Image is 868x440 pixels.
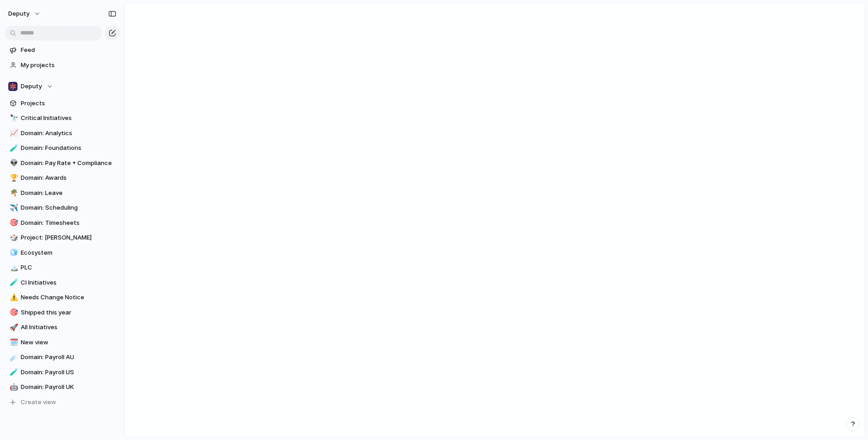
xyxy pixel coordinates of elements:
button: ⚠️ [8,293,17,302]
button: 👽 [8,159,17,168]
button: 🗓️ [8,338,17,347]
span: Critical Initiatives [21,114,116,123]
button: 🎯 [8,308,17,317]
a: 🏆Domain: Awards [5,171,120,185]
div: 🏔️ [10,263,16,273]
button: 🏔️ [8,263,17,272]
div: 🧪 [10,277,16,288]
span: Projects [21,99,116,108]
span: Domain: Payroll AU [21,353,116,362]
span: Domain: Scheduling [21,203,116,212]
span: Domain: Payroll UK [21,383,116,392]
a: My projects [5,58,120,72]
span: Domain: Pay Rate + Compliance [21,159,116,168]
div: 🤖 [10,382,16,393]
span: Domain: Timesheets [21,218,116,228]
div: 🌴 [10,188,16,198]
a: 🤖Domain: Payroll UK [5,380,120,394]
div: 🚀All Initiatives [5,320,120,334]
div: 🔭 [10,113,16,124]
button: Deputy [5,80,120,93]
a: 📈Domain: Analytics [5,126,120,140]
div: 🏆 [10,173,16,183]
div: 🎯 [10,307,16,318]
a: 🗓️New view [5,336,120,349]
button: 📈 [8,129,17,138]
button: 🤖 [8,383,17,392]
span: PLC [21,263,116,272]
span: All Initiatives [21,323,116,332]
button: ☄️ [8,353,17,362]
a: ☄️Domain: Payroll AU [5,350,120,364]
button: ✈️ [8,203,17,212]
button: deputy [4,6,46,21]
button: 🏆 [8,173,17,183]
span: Domain: Awards [21,173,116,183]
a: 👽Domain: Pay Rate + Compliance [5,156,120,170]
button: 🔭 [8,114,17,123]
span: Domain: Payroll US [21,368,116,377]
div: 📈 [10,128,16,138]
div: 🧪Domain: Payroll US [5,366,120,379]
span: New view [21,338,116,347]
a: 🧪Domain: Foundations [5,141,120,155]
div: 🎲 [10,233,16,243]
div: 👽 [10,158,16,168]
span: Deputy [21,82,42,91]
div: 🧊 [10,247,16,258]
a: 🎯Domain: Timesheets [5,216,120,230]
a: 🎯Shipped this year [5,306,120,320]
button: 🚀 [8,323,17,332]
a: 🌴Domain: Leave [5,186,120,200]
span: Domain: Foundations [21,143,116,153]
div: 🗓️ [10,337,16,348]
a: 🏔️PLC [5,261,120,274]
a: Feed [5,43,120,57]
div: 🎯 [10,217,16,228]
span: Create view [21,398,56,407]
div: ✈️ [10,203,16,213]
div: 🧪CI Initiatives [5,276,120,290]
button: Create view [5,395,120,409]
a: ✈️Domain: Scheduling [5,201,120,215]
div: 🚀 [10,322,16,333]
span: deputy [8,9,29,18]
span: Feed [21,46,116,55]
span: My projects [21,61,116,70]
button: 🎯 [8,218,17,228]
div: ⚠️ [10,292,16,303]
span: CI Initiatives [21,278,116,287]
span: Domain: Analytics [21,129,116,138]
a: 🎲Project: [PERSON_NAME] [5,231,120,245]
button: 🧪 [8,368,17,377]
span: Project: [PERSON_NAME] [21,233,116,242]
a: ⚠️Needs Change Notice [5,291,120,304]
a: 🧊Ecosystem [5,246,120,260]
span: Domain: Leave [21,189,116,198]
a: Projects [5,97,120,110]
div: ☄️ [10,352,16,363]
div: 🧪 [10,143,16,154]
span: Ecosystem [21,248,116,257]
span: Needs Change Notice [21,293,116,302]
button: 🧪 [8,278,17,287]
a: 🔭Critical Initiatives [5,111,120,125]
button: 🎲 [8,233,17,242]
span: Shipped this year [21,308,116,317]
button: 🧊 [8,248,17,257]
